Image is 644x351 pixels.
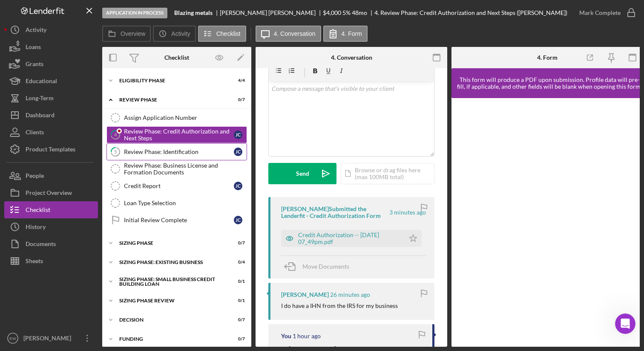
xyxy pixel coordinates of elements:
[124,183,234,189] div: Credit Report
[17,193,143,202] div: Update Permissions Settings
[4,252,98,270] a: Sheets
[17,75,153,90] p: How can we help?
[12,189,158,205] div: Update Permissions Settings
[124,162,247,176] div: Review Phase: Business License and Formation Documents
[106,143,247,160] a: 5Review Phase: IdentificationJC
[281,333,291,339] div: You
[12,153,158,170] button: Search for help
[579,4,621,21] div: Mark Complete
[17,61,153,75] p: Hi [PERSON_NAME]
[171,30,190,37] label: Activity
[389,209,426,216] time: 2025-09-30 23:49
[38,121,249,128] span: Ah, good to know! You're very welcome, have a great rest of your day!
[234,131,242,139] div: J C
[121,30,145,37] label: Overview
[571,4,640,21] button: Mark Complete
[26,235,56,255] div: Documents
[17,107,153,116] div: Recent message
[38,129,87,138] div: [PERSON_NAME]
[537,54,558,61] div: 4. Form
[281,206,388,219] div: [PERSON_NAME] Submitted the Lenderfit - Credit Authorization Form
[323,9,341,16] span: $4,000
[17,120,34,137] img: Profile image for Christina
[106,109,247,126] a: Assign Application Number
[323,26,368,42] button: 4. Form
[147,14,162,29] div: Close
[119,317,224,322] div: Decision
[119,298,224,303] div: Sizing Phase Review
[17,177,143,186] div: Pipeline and Forecast View
[114,132,117,137] tspan: 4
[114,149,117,154] tspan: 5
[102,8,167,18] div: Application In Process
[281,291,329,298] div: [PERSON_NAME]
[4,235,98,252] a: Documents
[230,241,245,246] div: 0 / 7
[230,260,245,265] div: 0 / 4
[119,78,224,83] div: Eligibility Phase
[174,9,213,16] b: Blazing metals
[342,30,362,37] label: 4. Form
[230,97,245,102] div: 0 / 7
[57,264,113,298] button: Messages
[124,200,247,206] div: Loan Type Selection
[17,252,142,261] div: Send us a message
[9,336,16,341] text: EW
[281,256,358,277] button: Move Documents
[234,182,242,190] div: J C
[281,302,398,309] div: I do have a IHN from the IRS for my business
[119,277,224,287] div: Sizing Phase: Small Business Credit Building Loan
[106,177,247,194] a: Credit ReportJC
[107,14,124,31] img: Profile image for Christina
[114,264,170,298] button: Help
[124,128,234,142] div: Review Phase: Credit Authorization and Next Steps
[230,317,245,322] div: 0 / 7
[119,260,224,265] div: SIZING PHASE: EXISTING BUSINESS
[12,174,158,189] div: Pipeline and Forecast View
[26,252,43,272] div: Sheets
[302,263,349,270] span: Move Documents
[220,9,323,16] div: [PERSON_NAME] [PERSON_NAME]
[124,148,234,155] div: Review Phase: Identification
[12,205,158,221] div: Archive a Project
[153,26,195,42] button: Activity
[230,336,245,342] div: 0 / 7
[198,26,246,42] button: Checklist
[17,16,31,30] img: logo
[106,126,247,143] a: 4Review Phase: Credit Authorization and Next StepsJC
[124,14,141,31] img: Profile image for Allison
[164,54,189,61] div: Checklist
[4,218,98,235] button: History
[293,333,321,339] time: 2025-09-30 22:38
[234,216,242,224] div: J C
[17,157,69,166] span: Search for help
[21,330,77,349] div: [PERSON_NAME]
[89,129,117,138] div: • 23h ago
[119,336,224,342] div: Funding
[9,100,162,145] div: Recent messageProfile image for ChristinaAh, good to know! You're very welcome, have a great rest...
[17,209,143,218] div: Archive a Project
[106,212,247,229] a: Initial Review CompleteJC
[124,114,247,121] div: Assign Application Number
[234,148,242,156] div: J C
[274,30,316,37] label: 4. Conversation
[342,9,351,16] div: 5 %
